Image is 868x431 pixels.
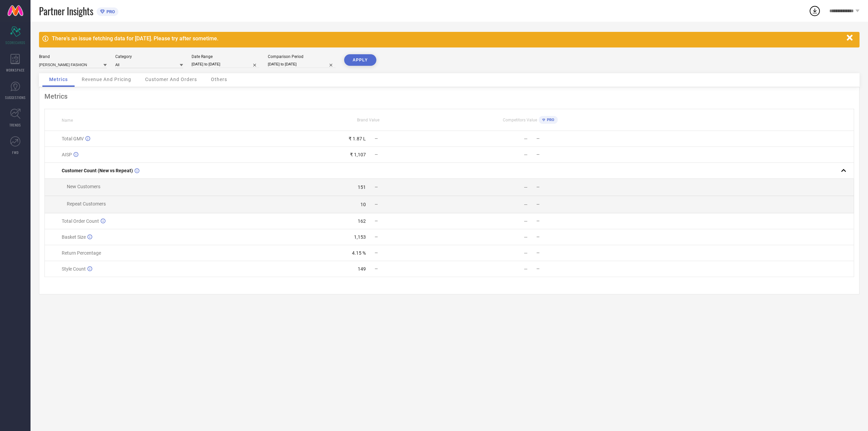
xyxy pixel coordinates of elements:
span: Customer Count (New vs Repeat) [62,168,133,173]
span: — [536,202,539,207]
span: — [536,219,539,223]
span: — [375,251,378,255]
div: — [524,184,528,190]
span: Basket Size [62,234,86,240]
span: Name [62,118,73,123]
span: — [375,219,378,223]
div: 4.15 % [352,250,366,256]
span: — [375,235,378,239]
div: 1,153 [354,234,366,240]
span: Total Order Count [62,218,99,224]
div: Category [115,54,183,59]
span: Style Count [62,266,86,272]
span: SUGGESTIONS [5,95,26,100]
span: — [536,235,539,239]
span: — [375,202,378,207]
span: FWD [12,150,19,155]
span: — [375,267,378,271]
span: — [536,267,539,271]
span: — [375,152,378,157]
span: New Customers [67,184,100,189]
span: Partner Insights [39,4,93,18]
div: Open download list [809,5,821,17]
span: — [536,152,539,157]
div: — [524,218,528,224]
span: Metrics [49,77,68,82]
span: — [536,185,539,190]
span: Others [211,77,227,82]
div: — [524,152,528,157]
button: APPLY [344,54,376,66]
span: Total GMV [62,136,84,141]
div: Metrics [44,92,854,100]
div: Date Range [192,54,259,59]
input: Select date range [192,61,259,68]
div: 10 [360,202,366,207]
span: AISP [62,152,72,157]
div: — [524,136,528,141]
span: PRO [105,9,115,14]
span: Brand Value [357,118,379,122]
span: SCORECARDS [5,40,25,45]
div: 149 [358,266,366,272]
span: Repeat Customers [67,201,106,207]
span: — [536,136,539,141]
div: ₹ 1.87 L [349,136,366,141]
span: Revenue And Pricing [82,77,131,82]
div: Comparison Period [268,54,336,59]
span: PRO [545,118,554,122]
input: Select comparison period [268,61,336,68]
div: 151 [358,184,366,190]
div: — [524,250,528,256]
span: — [536,251,539,255]
span: Competitors Value [503,118,537,122]
span: — [375,136,378,141]
span: — [375,185,378,190]
div: — [524,266,528,272]
span: TRENDS [9,122,21,128]
span: Return Percentage [62,250,101,256]
div: There's an issue fetching data for [DATE]. Please try after sometime. [52,35,843,42]
div: Brand [39,54,107,59]
div: — [524,202,528,207]
span: WORKSPACE [6,67,25,73]
span: Customer And Orders [145,77,197,82]
div: 162 [358,218,366,224]
div: ₹ 1,107 [350,152,366,157]
div: — [524,234,528,240]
